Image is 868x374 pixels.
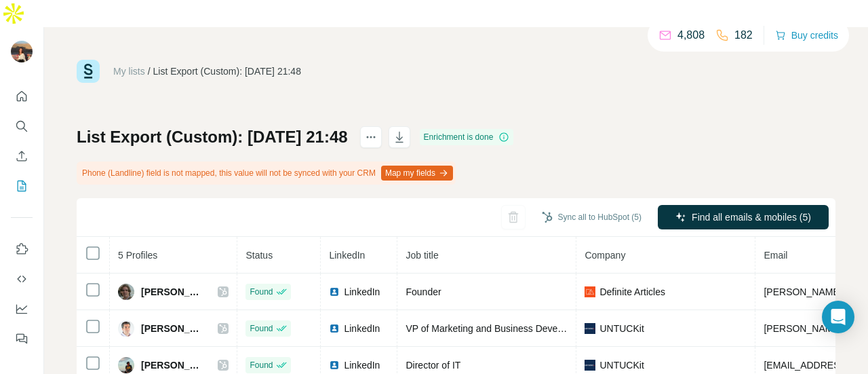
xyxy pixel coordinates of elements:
span: Find all emails & mobiles (5) [692,210,811,224]
span: Found [250,286,273,298]
button: actions [360,126,382,148]
span: LinkedIn [344,285,380,299]
span: VP of Marketing and Business Development [406,323,591,334]
span: Job title [406,250,438,261]
span: Found [250,359,273,371]
span: Status [245,250,273,261]
button: My lists [11,174,33,198]
span: UNTUCKit [599,358,644,372]
button: Feedback [11,326,33,351]
span: Founder [406,286,441,297]
span: [PERSON_NAME] [141,285,204,299]
button: Dashboard [11,297,33,321]
button: Quick start [11,84,33,109]
img: Avatar [11,41,33,62]
img: company-logo [585,360,595,371]
button: Sync all to HubSpot (5) [532,207,651,227]
div: Open Intercom Messenger [822,301,854,333]
span: [PERSON_NAME] [141,358,204,372]
button: Enrich CSV [11,144,33,168]
button: Map my fields [381,166,453,181]
span: Definite Articles [599,285,665,299]
a: My lists [113,66,145,77]
img: LinkedIn logo [329,360,340,371]
span: [PERSON_NAME] [141,322,204,335]
h1: List Export (Custom): [DATE] 21:48 [77,126,348,148]
img: Avatar [118,320,134,337]
button: Use Surfe on LinkedIn [11,237,33,261]
button: Search [11,114,33,138]
div: List Export (Custom): [DATE] 21:48 [153,64,301,78]
button: Use Surfe API [11,267,33,291]
button: Find all emails & mobiles (5) [658,205,829,229]
img: company-logo [585,286,595,297]
span: UNTUCKit [599,322,644,335]
p: 182 [734,27,753,43]
span: LinkedIn [344,358,380,372]
div: Enrichment is done [420,129,514,145]
p: 4,808 [677,27,705,43]
span: 5 Profiles [118,250,157,261]
img: Surfe Logo [77,60,100,83]
div: Phone (Landline) field is not mapped, this value will not be synced with your CRM [77,162,456,185]
span: Director of IT [406,360,460,371]
button: Buy credits [775,26,838,45]
span: Found [250,322,273,335]
img: Avatar [118,284,134,300]
img: company-logo [585,323,595,334]
span: Email [764,250,787,261]
span: Company [585,250,625,261]
span: LinkedIn [344,322,380,335]
span: LinkedIn [329,250,365,261]
li: / [148,64,151,78]
img: LinkedIn logo [329,286,340,297]
img: LinkedIn logo [329,323,340,334]
img: Avatar [118,357,134,373]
